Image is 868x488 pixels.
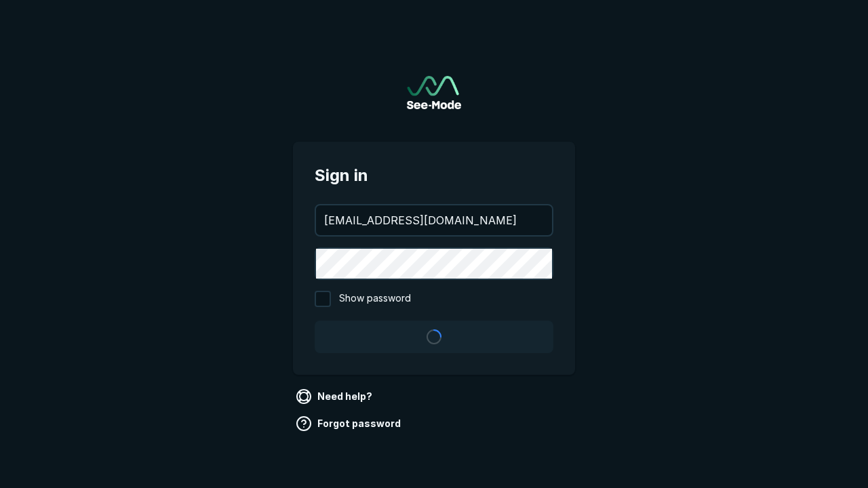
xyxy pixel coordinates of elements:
img: See-Mode Logo [407,76,461,109]
a: Go to sign in [407,76,461,109]
input: your@email.com [316,205,552,235]
a: Need help? [293,386,378,407]
span: Sign in [315,163,553,188]
a: Forgot password [293,413,406,434]
span: Show password [339,291,411,307]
